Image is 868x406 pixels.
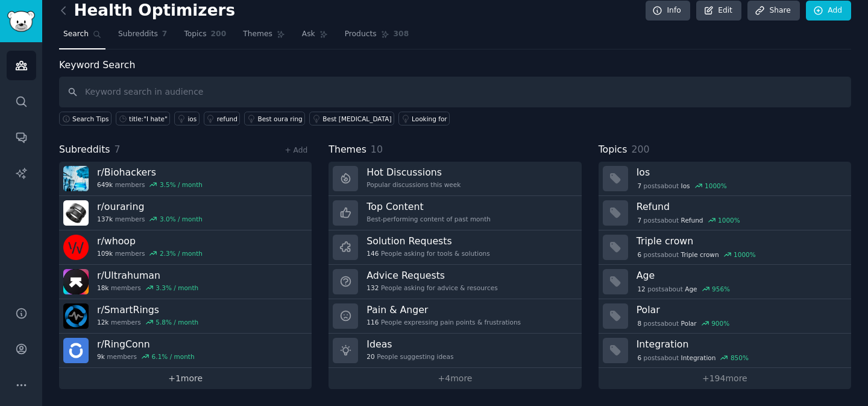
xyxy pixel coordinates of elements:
[59,25,105,49] a: Search
[97,352,195,361] div: members
[59,112,112,125] button: Search Tips
[59,265,312,299] a: r/Ultrahuman18kmembers3.3% / month
[97,284,108,292] span: 18k
[398,112,450,125] a: Looking for
[329,142,366,157] span: Themes
[366,338,453,350] h3: Ideas
[329,368,581,389] a: +4more
[366,180,461,189] div: Popular discussions this week
[599,196,851,230] a: Refund7postsaboutRefund1000%
[366,318,521,326] div: People expressing pain points & frustrations
[637,303,843,316] h3: Polar
[156,284,198,292] div: 3.3 % / month
[637,285,645,293] span: 12
[329,334,581,368] a: Ideas20People suggesting ideas
[329,196,581,230] a: Top ContentBest-performing content of past month
[599,162,851,196] a: Ios7postsaboutIos1000%
[366,235,489,247] h3: Solution Requests
[637,269,843,282] h3: Age
[631,144,649,155] span: 200
[63,269,89,294] img: Ultrahuman
[97,318,108,326] span: 12k
[97,166,203,179] h3: r/ Biohackers
[97,303,198,316] h3: r/ SmartRings
[59,334,312,368] a: r/RingConn9kmembers6.1% / month
[371,144,383,155] span: 10
[63,200,89,226] img: ouraring
[637,354,641,362] span: 6
[285,146,307,154] a: + Add
[162,29,168,40] span: 7
[412,115,447,123] div: Looking for
[341,25,413,49] a: Products308
[366,352,453,361] div: People suggesting ideas
[160,180,203,189] div: 3.5 % / month
[599,299,851,334] a: Polar8postsaboutPolar900%
[59,59,135,71] label: Keyword Search
[97,215,203,223] div: members
[97,235,203,247] h3: r/ whoop
[637,319,641,328] span: 8
[63,235,89,260] img: whoop
[366,284,497,292] div: People asking for advice & resources
[696,1,741,21] a: Edit
[97,249,203,258] div: members
[734,250,756,259] div: 1000 %
[681,216,703,224] span: Refund
[731,354,749,362] div: 850 %
[152,352,195,361] div: 6.1 % / month
[637,250,641,259] span: 6
[646,1,690,21] a: Info
[637,200,843,213] h3: Refund
[97,284,198,292] div: members
[97,249,113,258] span: 109k
[118,29,158,40] span: Subreddits
[116,112,170,125] a: title:"I hate"
[747,1,799,21] a: Share
[637,352,750,363] div: post s about
[366,352,374,361] span: 20
[302,29,315,40] span: Ask
[309,112,394,125] a: Best [MEDICAL_DATA]
[63,338,89,363] img: RingConn
[394,29,409,40] span: 308
[211,29,227,40] span: 200
[705,182,727,190] div: 1000 %
[114,25,171,49] a: Subreddits7
[97,269,198,282] h3: r/ Ultrahuman
[63,303,89,329] img: SmartRings
[97,215,113,223] span: 137k
[329,162,581,196] a: Hot DiscussionsPopular discussions this week
[174,112,199,125] a: ios
[217,115,237,123] div: refund
[637,215,741,226] div: post s about
[637,182,641,190] span: 7
[329,230,581,265] a: Solution Requests146People asking for tools & solutions
[59,1,235,21] h2: Health Optimizers
[59,299,312,334] a: r/SmartRings12kmembers5.8% / month
[366,215,491,223] div: Best-performing content of past month
[685,285,697,293] span: Age
[97,318,198,326] div: members
[97,180,113,189] span: 649k
[637,249,757,260] div: post s about
[366,200,491,213] h3: Top Content
[366,318,379,326] span: 116
[366,284,379,292] span: 132
[97,180,203,189] div: members
[637,318,731,329] div: post s about
[345,29,377,40] span: Products
[599,265,851,299] a: Age12postsaboutAge956%
[599,334,851,368] a: Integration6postsaboutIntegration850%
[718,216,740,224] div: 1000 %
[599,142,627,157] span: Topics
[160,215,203,223] div: 3.0 % / month
[243,29,272,40] span: Themes
[681,354,716,362] span: Integration
[637,338,843,350] h3: Integration
[204,112,241,125] a: refund
[184,29,206,40] span: Topics
[180,25,230,49] a: Topics200
[366,249,489,258] div: People asking for tools & solutions
[59,196,312,230] a: r/ouraring137kmembers3.0% / month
